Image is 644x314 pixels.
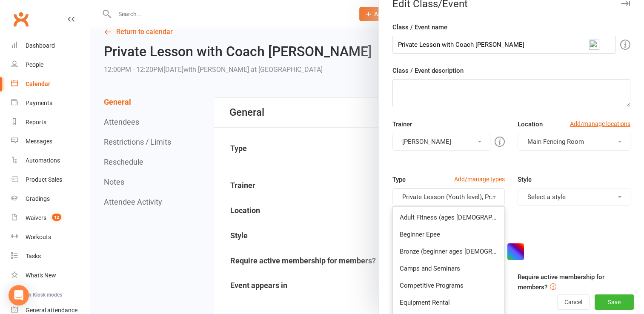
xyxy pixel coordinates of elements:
[11,189,90,208] a: Gradings
[11,94,90,113] a: Payments
[393,243,505,260] a: Bronze (beginner ages [DEMOGRAPHIC_DATA]+)
[595,294,634,310] button: Save
[11,151,90,170] a: Automations
[392,119,412,129] label: Trainer
[26,80,50,87] div: Calendar
[392,66,464,76] label: Class / Event description
[518,273,604,291] label: Require active membership for members?
[11,74,90,94] a: Calendar
[392,188,505,206] button: Private Lesson (Youth level), Private Lesson (Competitive intensive)
[11,266,90,285] a: What's New
[518,119,543,129] label: Location
[393,260,505,277] a: Camps and Seminars
[518,188,630,206] button: Select a style
[392,174,406,185] label: Type
[392,133,491,151] button: [PERSON_NAME]
[11,113,90,132] a: Reports
[11,36,90,55] a: Dashboard
[392,36,616,54] input: Enter event name
[9,285,29,305] div: Open Intercom Messenger
[392,22,447,32] label: Class / Event name
[26,214,46,221] div: Waivers
[454,174,505,184] a: Add/manage types
[26,42,55,49] div: Dashboard
[26,253,41,260] div: Tasks
[10,9,31,30] a: Clubworx
[26,234,51,240] div: Workouts
[11,132,90,151] a: Messages
[11,170,90,189] a: Product Sales
[570,119,630,128] a: Add/manage locations
[52,214,61,221] span: 12
[26,195,50,202] div: Gradings
[26,157,60,164] div: Automations
[26,138,52,145] div: Messages
[26,176,62,183] div: Product Sales
[26,61,43,68] div: People
[11,208,90,228] a: Waivers 12
[518,133,630,151] button: Main Fencing Room
[557,294,590,310] button: Cancel
[518,174,532,185] label: Style
[393,277,505,294] a: Competitive Programs
[11,247,90,266] a: Tasks
[26,100,52,106] div: Payments
[527,138,584,146] span: Main Fencing Room
[393,294,505,311] a: Equipment Rental
[11,55,90,74] a: People
[393,226,505,243] a: Beginner Epee
[26,307,77,314] div: General attendance
[11,228,90,247] a: Workouts
[26,119,46,126] div: Reports
[26,272,56,279] div: What's New
[393,209,505,226] a: Adult Fitness (ages [DEMOGRAPHIC_DATA]+)
[589,40,599,50] img: npw-badge-icon-locked.svg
